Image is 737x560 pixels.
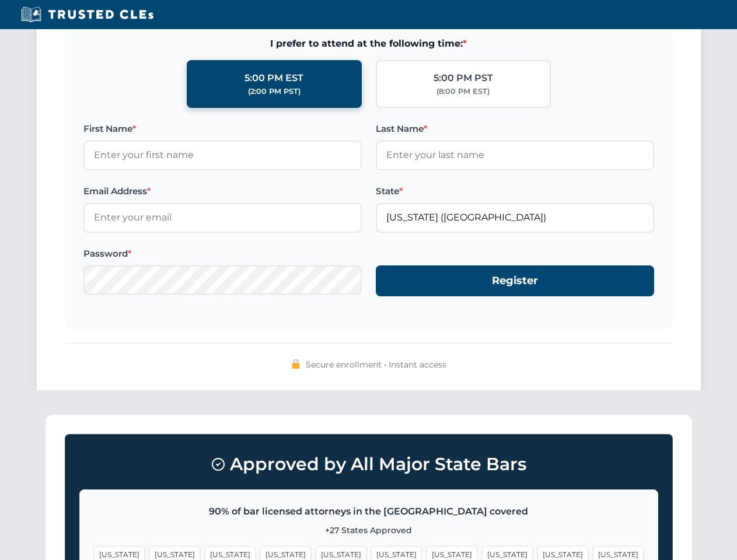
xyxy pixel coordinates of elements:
[83,247,362,261] label: Password
[306,358,446,371] span: Secure enrollment • Instant access
[83,203,362,232] input: Enter your email
[94,504,644,519] p: 90% of bar licensed attorneys in the [GEOGRAPHIC_DATA] covered
[83,122,362,136] label: First Name
[291,359,301,369] img: 🔒
[376,184,654,198] label: State
[376,265,654,296] button: Register
[436,86,490,97] div: (8:00 PM EST)
[248,86,301,97] div: (2:00 PM PST)
[83,36,654,51] span: I prefer to attend at the following time:
[83,184,362,198] label: Email Address
[434,71,493,86] div: 5:00 PM PST
[376,122,654,136] label: Last Name
[376,141,654,170] input: Enter your last name
[94,524,644,537] p: +27 States Approved
[83,141,362,170] input: Enter your first name
[244,71,303,86] div: 5:00 PM EST
[376,203,654,232] input: Florida (FL)
[79,449,658,480] h3: Approved by All Major State Bars
[18,6,157,23] img: Trusted CLEs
